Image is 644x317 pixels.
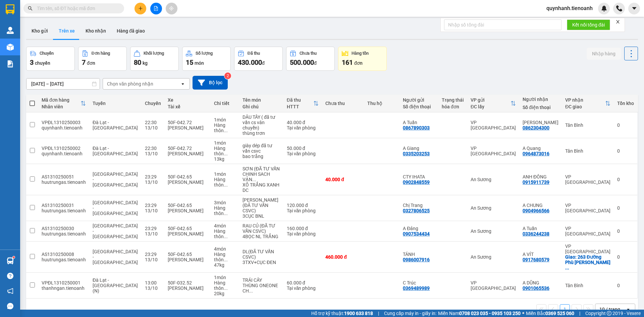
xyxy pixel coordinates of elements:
[42,179,86,185] div: huutrungas.tienoanh
[243,213,280,219] div: 3CỤC BNL
[290,58,314,66] span: 500.000
[145,179,161,185] div: 13/10
[42,257,86,262] div: huutrungas.tienoanh
[145,280,161,285] div: 13:00
[82,58,86,66] span: 7
[168,125,207,130] div: [PERSON_NAME]
[168,179,207,185] div: [PERSON_NAME]
[287,231,319,236] div: Tại văn phòng
[134,58,141,66] span: 80
[243,114,280,130] div: DÂU TÂY ( đã tư vấn cs vân chuyển)
[607,311,611,316] span: copyright
[93,171,138,188] span: [GEOGRAPHIC_DATA] - [GEOGRAPHIC_DATA]
[145,231,161,236] div: 13/10
[243,260,280,265] div: 3TXV+CỤC ĐEN
[93,101,138,106] div: Tuyến
[444,19,561,30] input: Nhập số tổng đài
[467,95,519,112] th: Toggle SortBy
[33,4,98,18] span: Gửi:
[617,228,634,234] div: 0
[565,283,610,288] div: Tân Bình
[342,58,353,66] span: 161
[523,120,558,125] div: ANH ĐIỀN
[135,3,146,14] button: plus
[145,151,161,156] div: 13/10
[28,6,33,11] span: search
[300,51,317,56] div: Chưa thu
[287,104,314,109] div: HTTT
[599,306,620,313] div: 10 / trang
[53,23,80,39] button: Trên xe
[541,4,598,12] span: quynhanh.tienoanh
[523,280,558,285] div: A DŨNG
[145,120,161,125] div: 22:30
[169,6,174,11] span: aim
[567,19,610,30] button: Kết nối tổng đài
[243,223,280,234] div: RAU CỦ (ĐÃ TƯ VẤN CSVC)
[344,311,373,316] strong: 1900 633 818
[42,285,86,291] div: thanhngan.tienoanh
[168,174,207,179] div: 50F-042.65
[617,283,634,288] div: 0
[214,177,236,188] div: Hàng thông thường
[523,203,558,208] div: A CHUNG
[26,23,53,39] button: Kho gửi
[287,151,319,156] div: Tại văn phòng
[42,226,86,231] div: AS1310250030
[403,226,435,231] div: A Đảng
[471,205,516,211] div: An Sương
[143,60,148,66] span: kg
[92,51,110,56] div: Đơn hàng
[565,203,610,213] div: VP [GEOGRAPHIC_DATA]
[196,51,213,56] div: Số lượng
[287,226,319,231] div: 160.000 đ
[243,182,280,193] div: XÔ TRẮNG XANH DC
[572,21,605,29] span: Kết nối tổng đài
[168,252,207,257] div: 50F-042.65
[214,280,236,291] div: Hàng thông thường
[403,146,435,151] div: A Giang
[224,285,228,291] span: ...
[601,5,607,11] img: icon-new-feature
[286,47,335,71] button: Chưa thu500.000đ
[565,254,610,270] div: Giao: 263 Đường Phù Đổng Thiên Vương, Phường 8, Đà Lạt, Lâm Đồng
[42,174,86,179] div: AS1310250051
[42,97,80,103] div: Mã đơn hàng
[224,128,228,133] span: ...
[7,303,13,309] span: message
[180,81,185,87] svg: open
[42,208,86,213] div: huutrungas.tienoanh
[224,182,228,188] span: ...
[628,3,640,14] button: caret-down
[545,311,574,316] strong: 0369 525 060
[403,257,430,262] div: 0986007916
[168,231,207,236] div: [PERSON_NAME]
[214,291,236,296] div: 20 kg
[626,307,631,312] svg: open
[168,97,207,103] div: Xe
[325,101,361,106] div: Chưa thu
[565,244,610,254] div: VP [GEOGRAPHIC_DATA]
[214,156,236,162] div: 13 kg
[168,208,207,213] div: [PERSON_NAME]
[523,146,558,151] div: A Quang
[523,97,558,102] div: Người nhận
[471,254,516,260] div: An Sương
[138,6,143,11] span: plus
[111,23,150,39] button: Hàng đã giao
[193,76,228,90] button: Bộ lọc
[287,208,319,213] div: Tại văn phòng
[471,228,516,234] div: An Sương
[523,179,549,185] div: 0915911739
[325,177,361,182] div: 40.000 đ
[168,151,207,156] div: [PERSON_NAME]
[248,51,260,56] div: Đã thu
[107,81,153,87] div: Chọn văn phòng nhận
[403,203,435,208] div: Chị Trang
[311,310,373,317] span: Hỗ trợ kỹ thuật:
[442,97,464,103] div: Trạng thái
[30,58,34,66] span: 3
[37,5,116,12] input: Tìm tên, số ĐT hoặc mã đơn
[145,125,161,130] div: 13/10
[243,249,280,260] div: DL(ĐÃ TƯ VẤN CSVC)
